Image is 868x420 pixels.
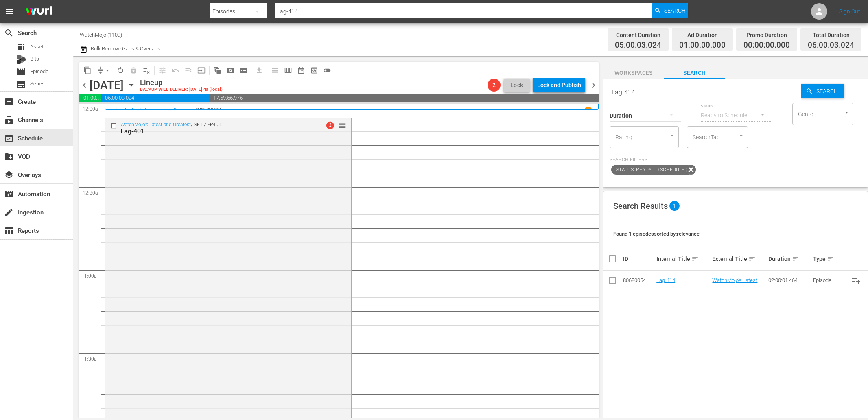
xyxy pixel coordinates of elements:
span: chevron_left [79,80,90,90]
span: subtitles_outlined [239,66,247,74]
span: Series [30,80,45,88]
div: Lineup [140,78,223,87]
span: autorenew_outlined [116,66,125,74]
span: table_chart [4,226,14,236]
span: input [197,66,206,74]
span: Bits [30,55,39,63]
button: Open [843,109,851,116]
span: calendar_view_week_outlined [284,66,292,74]
div: Total Duration [808,29,854,41]
span: auto_awesome_motion_outlined [213,66,221,74]
span: sort [748,255,756,262]
span: playlist_add [851,276,861,285]
span: Search [664,68,725,78]
span: View Backup [308,64,321,77]
div: Ready to Schedule [701,104,772,127]
span: add_box [4,97,14,107]
span: pageview_outlined [226,66,234,74]
span: Asset [30,43,44,51]
div: Lock and Publish [537,78,581,92]
span: Lock [507,81,527,90]
button: Open [668,132,676,140]
div: 02:00:01.464 [768,277,811,283]
div: Duration [768,254,811,264]
span: preview_outlined [310,66,318,74]
span: Automation [4,189,14,199]
span: 17:59:56.976 [209,94,599,102]
span: Schedule [4,133,14,143]
span: Series [16,79,26,89]
span: Ingestion [4,208,14,217]
span: Search [813,84,844,98]
span: Remove Gaps & Overlaps [94,64,114,77]
span: 01:00:00.000 [79,94,101,102]
button: Lock [504,79,530,92]
span: Found 1 episodes sorted by: relevance [613,231,700,237]
span: 01:00:00.000 [679,41,726,50]
span: Channels [4,115,14,125]
span: Episode [16,67,26,77]
a: WatchMojo's Latest and Greatest [112,107,195,114]
div: / SE1 / EP401: [120,122,309,135]
span: Download as CSV [250,62,266,78]
div: Content Duration [615,29,661,41]
div: [DATE] [90,79,124,92]
span: toggle_off [323,66,331,74]
p: SE1 / [197,107,208,113]
span: Copy Lineup [81,64,94,77]
span: reorder [338,121,346,130]
span: 24 hours Lineup View is OFF [321,64,334,77]
span: arrow_drop_down [103,66,112,74]
span: 2 [326,122,334,129]
span: menu [5,7,15,16]
div: Promo Duration [743,29,790,41]
button: Search [652,3,688,18]
div: Bits [16,55,26,64]
div: Episode [813,277,844,283]
span: 1 [669,201,680,211]
span: Episode [30,68,48,76]
p: EP221 [208,107,222,113]
span: Overlays [4,170,14,180]
span: 06:00:03.024 [808,41,854,50]
div: Internal Title [656,254,710,264]
span: Month Calendar View [295,64,308,77]
span: 00:00:00.000 [743,41,790,50]
button: Lock and Publish [533,78,585,92]
a: Lag-414 [656,277,675,283]
a: Sign Out [839,8,860,15]
div: 80680054 [623,277,654,283]
span: Search [664,3,686,18]
span: 05:00:03.024 [615,41,661,50]
button: playlist_add [846,271,866,290]
span: compress [96,66,105,74]
span: Day Calendar View [266,62,282,78]
span: Revert to Primary Episode [169,64,182,77]
button: Open [737,132,745,140]
span: Workspaces [603,68,664,78]
span: playlist_remove_outlined [142,66,151,74]
div: Ad Duration [679,29,726,41]
span: Refresh All Search Blocks [208,62,224,78]
button: reorder [338,121,346,129]
p: 1 [587,107,590,113]
span: date_range_outlined [297,66,305,74]
span: chevron_right [588,80,599,90]
div: Lag-401 [120,127,309,135]
span: content_copy [83,66,92,74]
img: ans4CAIJ8jUAAAAAAAAAAAAAAAAAAAAAAAAgQb4GAAAAAAAAAAAAAAAAAAAAAAAAJMjXAAAAAAAAAAAAAAAAAAAAAAAAgAT5G... [20,2,59,21]
a: WatchMojo’s Latest and Greatest! [712,277,761,289]
span: Search Results [613,201,668,211]
span: Bulk Remove Gaps & Overlaps [90,46,160,52]
p: / [195,107,197,113]
span: Create Search Block [224,64,237,77]
span: Search [4,28,14,38]
div: External Title [712,254,765,264]
p: Search Filters: [610,156,861,163]
button: Search [801,84,844,98]
span: Asset [16,42,26,52]
span: 2 [488,82,501,88]
span: Create Series Block [237,64,250,77]
span: Status: Ready to Schedule [611,165,686,175]
div: Type [813,254,844,264]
